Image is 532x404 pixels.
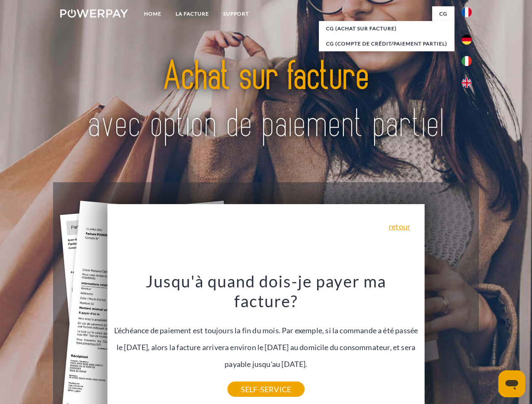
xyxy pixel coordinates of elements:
[389,223,410,230] a: retour
[168,6,216,21] a: LA FACTURE
[498,370,525,397] iframe: Bouton de lancement de la fenêtre de messagerie
[60,9,128,18] img: logo-powerpay-white.svg
[462,56,472,66] img: it
[319,21,454,36] a: CG (achat sur facture)
[319,36,454,51] a: CG (Compte de crédit/paiement partiel)
[80,40,452,161] img: title-powerpay_fr.svg
[112,271,420,389] div: L'échéance de paiement est toujours la fin du mois. Par exemple, si la commande a été passée le [...
[462,35,472,45] img: de
[432,6,454,21] a: CG
[216,6,256,21] a: Support
[137,6,168,21] a: Home
[227,382,305,397] a: SELF-SERVICE
[112,271,420,311] h3: Jusqu'à quand dois-je payer ma facture?
[462,7,472,17] img: fr
[462,78,472,88] img: en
